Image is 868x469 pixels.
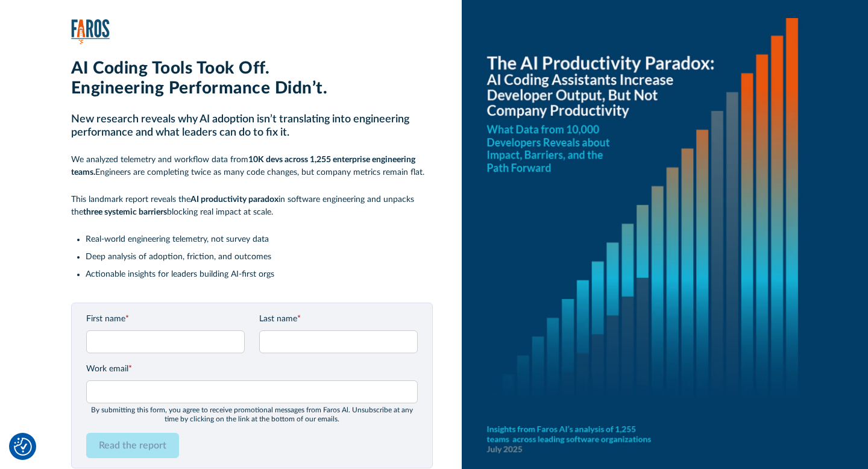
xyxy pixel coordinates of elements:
[86,251,433,263] li: Deep analysis of adoption, friction, and outcomes
[71,78,433,99] h1: Engineering Performance Didn’t.
[86,406,418,423] div: By submitting this form, you agree to receive promotional messages from Faros Al. Unsubscribe at ...
[14,438,32,456] img: Revisit consent button
[71,156,415,177] strong: 10K devs across 1,255 enterprise engineering teams.
[14,438,32,456] button: Cookie Settings
[83,208,167,216] strong: three systemic barriers
[71,113,433,139] h2: New research reveals why AI adoption isn’t translating into engineering performance and what lead...
[71,58,433,79] h1: AI Coding Tools Took Off.
[71,154,433,179] p: We analyzed telemetry and workflow data from Engineers are completing twice as many code changes,...
[86,268,433,281] li: Actionable insights for leaders building AI-first orgs
[86,433,179,458] input: Read the report
[71,194,433,219] p: This landmark report reveals the in software engineering and unpacks the blocking real impact at ...
[190,195,278,204] strong: AI productivity paradox
[86,313,245,326] label: First name
[86,363,418,376] label: Work email
[86,313,418,458] form: Email Form
[259,313,418,326] label: Last name
[86,233,433,246] li: Real-world engineering telemetry, not survey data
[71,19,110,44] img: Faros Logo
